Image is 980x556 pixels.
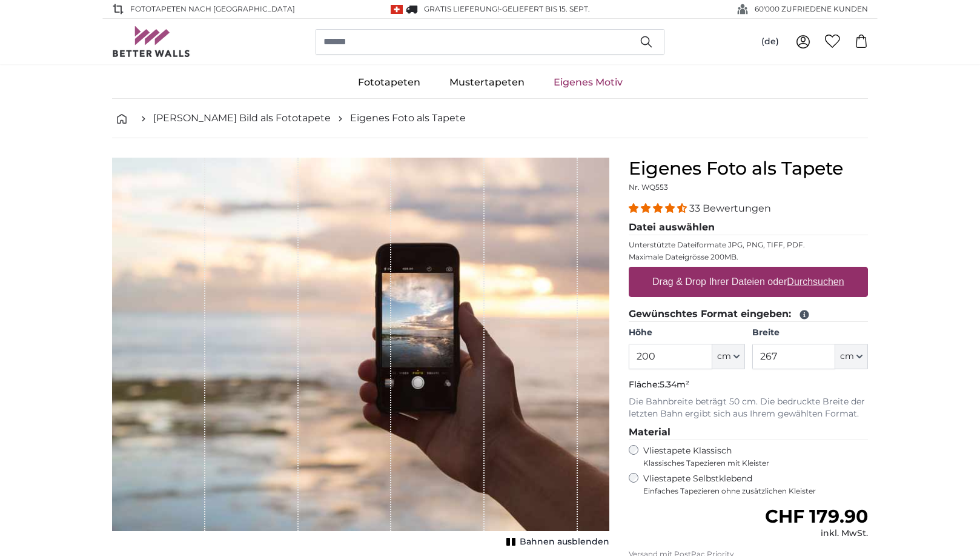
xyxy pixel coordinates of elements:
legend: Gewünschtes Format eingeben: [629,307,868,322]
span: Bahnen ausblenden [520,536,609,548]
img: Schweiz [391,5,403,14]
span: Klassisches Tapezieren mit Kleister [643,458,858,468]
a: [PERSON_NAME] Bild als Fototapete [153,111,331,126]
button: (de) [752,31,789,53]
span: Nr. WQ553 [629,183,668,192]
label: Höhe [629,327,744,339]
button: cm [712,344,745,369]
span: 60'000 ZUFRIEDENE KUNDEN [755,4,868,15]
p: Die Bahnbreite beträgt 50 cm. Die bedruckte Breite der letzten Bahn ergibt sich aus Ihrem gewählt... [629,396,868,420]
a: Eigenes Motiv [539,67,637,98]
span: 5.34m² [660,379,689,390]
label: Vliestapete Klassisch [643,445,858,468]
label: Breite [752,327,868,339]
button: cm [835,344,868,369]
p: Unterstützte Dateiformate JPG, PNG, TIFF, PDF. [629,240,868,250]
div: 1 of 1 [112,158,609,551]
a: Eigenes Foto als Tapete [350,111,466,126]
h1: Eigenes Foto als Tapete [629,158,868,179]
nav: breadcrumbs [112,99,868,138]
legend: Datei auswählen [629,220,868,235]
span: Einfaches Tapezieren ohne zusätzlichen Kleister [643,486,868,496]
a: Fototapeten [343,67,435,98]
span: Fototapeten nach [GEOGRAPHIC_DATA] [130,4,295,15]
img: Betterwalls [112,26,191,57]
a: Mustertapeten [435,67,539,98]
span: GRATIS Lieferung! [424,4,499,13]
span: CHF 179.90 [765,505,868,528]
p: Maximale Dateigrösse 200MB. [629,252,868,262]
span: 4.33 stars [629,203,689,214]
button: Bahnen ausblenden [503,534,609,551]
legend: Material [629,425,868,440]
span: 33 Bewertungen [689,203,771,214]
div: inkl. MwSt. [765,528,868,540]
span: cm [717,350,731,363]
p: Fläche: [629,379,868,391]
span: cm [840,350,854,363]
span: - [499,4,590,13]
label: Vliestapete Selbstklebend [643,473,868,496]
span: Geliefert bis 15. Sept. [502,4,590,13]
